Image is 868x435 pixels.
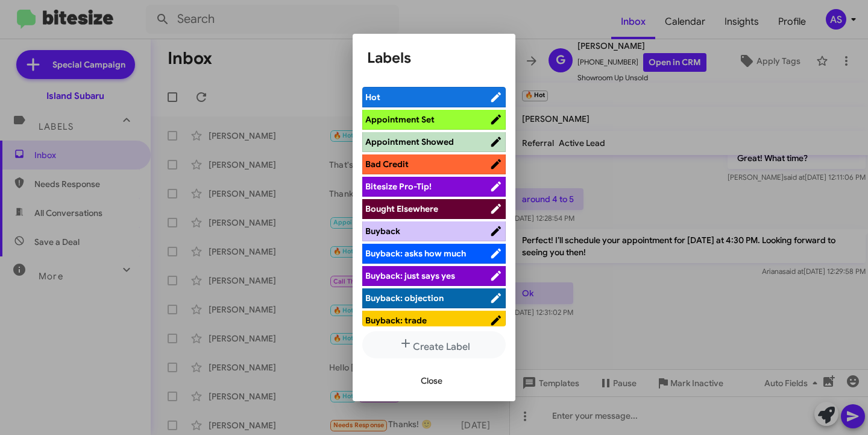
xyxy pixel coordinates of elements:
[367,48,501,68] h1: Labels
[362,331,506,358] button: Create Label
[365,203,438,214] span: Bought Elsewhere
[365,270,455,281] span: Buyback: just says yes
[365,181,432,192] span: Bitesize Pro-Tip!
[365,114,435,125] span: Appointment Set
[365,315,427,326] span: Buyback: trade
[365,226,400,237] span: Buyback
[421,370,442,392] span: Close
[365,293,444,303] span: Buyback: objection
[365,136,454,147] span: Appointment Showed
[411,370,452,392] button: Close
[365,248,466,259] span: Buyback: asks how much
[365,159,409,170] span: Bad Credit
[365,92,380,103] span: Hot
